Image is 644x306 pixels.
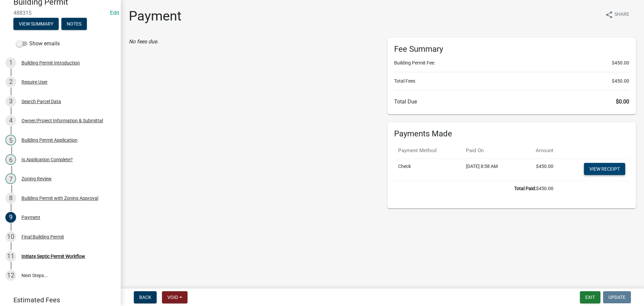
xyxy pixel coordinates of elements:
[520,143,557,159] th: Amount
[462,159,520,181] td: [DATE] 8:58 AM
[21,80,48,84] div: Require User
[21,118,103,123] div: Owner/Project Information & Submittal
[61,18,87,30] button: Notes
[616,98,629,105] span: $0.00
[605,11,613,19] i: share
[584,163,625,175] a: View receipt
[5,193,16,204] div: 8
[21,234,64,239] div: Final Building Permit
[21,196,98,201] div: Building Permit with Zoning Approval
[608,295,626,300] span: Update
[394,181,557,196] td: $450.00
[5,96,16,107] div: 3
[5,77,16,87] div: 2
[21,254,85,259] div: Initiate Septic Permit Workflow
[394,143,462,159] th: Payment Method
[5,173,16,184] div: 7
[110,10,119,16] a: Edit
[514,186,536,191] b: Total Paid:
[603,291,631,303] button: Update
[110,10,119,16] wm-modal-confirm: Edit Application Number
[129,38,158,45] i: No fees due.
[21,60,80,65] div: Building Permit Introduction
[139,295,151,300] span: Back
[5,115,16,126] div: 4
[21,157,73,162] div: Is Application Complete?
[520,159,557,181] td: $450.00
[5,212,16,223] div: 9
[612,78,629,85] span: $450.00
[5,251,16,262] div: 11
[5,154,16,165] div: 6
[21,176,52,181] div: Zoning Review
[21,99,61,104] div: Search Parcel Data
[21,138,77,142] div: Building Permit Application
[612,59,629,67] span: $450.00
[167,295,178,300] span: Void
[5,270,16,281] div: 12
[13,18,59,30] button: View Summary
[394,59,629,67] li: Building Permit Fee:
[394,78,629,85] li: Total Fees
[162,291,187,303] button: Void
[21,215,40,220] div: Payment
[394,98,629,105] h6: Total Due
[5,57,16,68] div: 1
[394,129,629,139] h6: Payments Made
[600,8,635,21] button: shareShare
[134,291,157,303] button: Back
[394,44,629,54] h6: Fee Summary
[462,143,520,159] th: Paid On
[16,40,60,48] label: Show emails
[614,11,629,19] span: Share
[61,21,87,27] wm-modal-confirm: Notes
[5,231,16,242] div: 10
[580,291,600,303] button: Exit
[394,159,462,181] td: Check
[129,8,181,24] h1: Payment
[5,135,16,145] div: 5
[13,10,107,16] span: 488315
[13,21,59,27] wm-modal-confirm: Summary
